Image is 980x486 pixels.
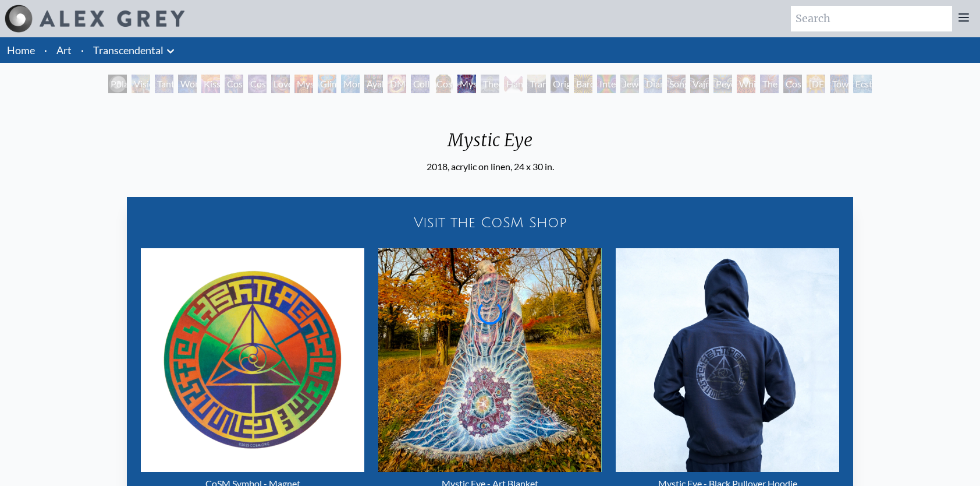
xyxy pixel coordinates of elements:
[783,75,802,93] div: Cosmic Consciousness
[807,75,825,93] div: [DEMOGRAPHIC_DATA]
[644,75,662,93] div: Diamond Being
[155,75,173,93] div: Tantra
[434,75,453,93] div: Cosmic [DEMOGRAPHIC_DATA]
[853,75,872,93] div: Ecstasy
[225,75,243,93] div: Cosmic Creativity
[574,75,592,93] div: Bardo Being
[427,129,554,160] div: Mystic Eye
[388,75,406,93] div: DMT - The Spirit Molecule
[690,75,709,93] div: Vajra Being
[527,75,546,93] div: Transfiguration
[481,75,499,93] div: Theologue
[271,75,290,93] div: Love is a Cosmic Force
[134,204,846,241] a: Visit the CoSM Shop
[294,75,313,93] div: Mysteriosa 2
[364,75,383,93] div: Ayahuasca Visitation
[620,75,639,93] div: Jewel Being
[76,37,88,63] li: ·
[132,75,150,93] div: Visionary Origin of Language
[830,75,848,93] div: Toward the One
[248,75,267,93] div: Cosmic Artist
[56,42,72,58] a: Art
[737,75,755,93] div: White Light
[760,75,779,93] div: The Great Turn
[713,75,732,93] div: Peyote Being
[108,75,127,93] div: Polar Unity Spiral
[341,75,360,93] div: Monochord
[791,6,952,31] input: Search
[378,248,602,472] img: Mystic Eye - Art Blanket
[201,75,220,93] div: Kiss of the [MEDICAL_DATA]
[667,75,686,93] div: Song of Vajra Being
[411,75,429,93] div: Collective Vision
[427,160,554,174] div: 2018, acrylic on linen, 24 x 30 in.
[178,75,197,93] div: Wonder
[40,37,52,63] li: ·
[551,75,569,93] div: Original Face
[504,75,523,93] div: Hands that See
[318,75,336,93] div: Glimpsing the Empyrean
[616,248,839,472] img: Mystic Eye - Black Pullover Hoodie
[7,44,35,57] a: Home
[93,42,164,58] a: Transcendental
[597,75,616,93] div: Interbeing
[457,75,476,93] div: Mystic Eye
[141,248,364,472] img: CoSM Symbol - Magnet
